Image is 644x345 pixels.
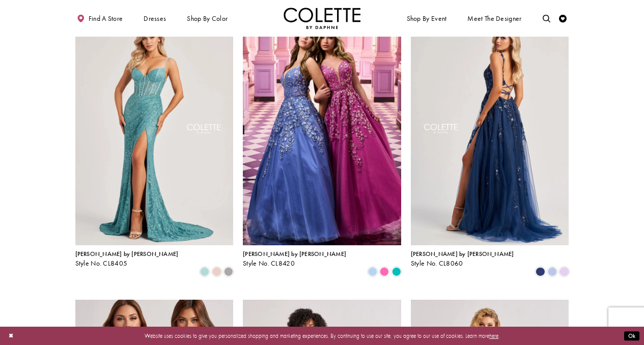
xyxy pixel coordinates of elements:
i: Jade [392,267,401,276]
a: Find a store [75,8,125,29]
div: Colette by Daphne Style No. CL8060 [411,251,514,267]
a: Check Wishlist [557,8,569,29]
span: Find a store [89,15,123,22]
i: Navy Blue [536,267,545,276]
a: Visit Home Page [284,8,361,29]
a: Toggle search [541,8,552,29]
span: Style No. CL8405 [75,259,128,268]
span: Shop by color [185,8,230,29]
a: Visit Colette by Daphne Style No. CL8060 Page [411,15,569,245]
span: [PERSON_NAME] by [PERSON_NAME] [75,250,179,258]
div: Colette by Daphne Style No. CL8405 [75,251,179,267]
a: Meet the designer [466,8,524,29]
span: Dresses [144,15,166,22]
i: Smoke [224,267,233,276]
i: Sea Glass [200,267,209,276]
i: Lilac [559,267,569,276]
span: Shop By Event [407,15,447,22]
p: Website uses cookies to give you personalized shopping and marketing experiences. By continuing t... [55,331,589,341]
i: Pink [380,267,389,276]
span: Meet the designer [467,15,521,22]
span: Shop By Event [405,8,449,29]
i: Rose [212,267,221,276]
span: Style No. CL8420 [243,259,295,268]
button: Submit Dialog [624,331,639,341]
span: Dresses [142,8,168,29]
a: Visit Colette by Daphne Style No. CL8405 Page [75,15,234,245]
i: Bluebell [548,267,557,276]
div: Colette by Daphne Style No. CL8420 [243,251,346,267]
span: Style No. CL8060 [411,259,463,268]
span: Shop by color [187,15,228,22]
i: Periwinkle [368,267,377,276]
a: Visit Colette by Daphne Style No. CL8420 Page [243,15,401,245]
span: [PERSON_NAME] by [PERSON_NAME] [411,250,514,258]
button: Close Dialog [5,329,17,343]
a: here [489,332,498,339]
span: [PERSON_NAME] by [PERSON_NAME] [243,250,346,258]
img: Colette by Daphne [284,8,361,29]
